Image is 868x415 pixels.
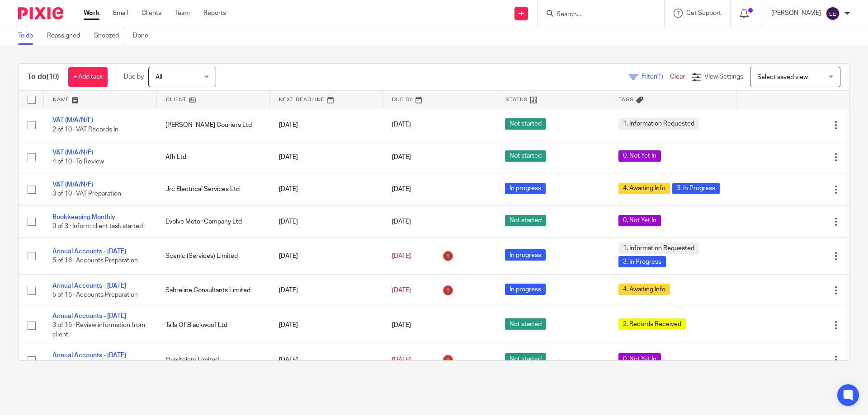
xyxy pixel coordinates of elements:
[52,313,126,319] a: Annual Accounts - [DATE]
[270,307,383,344] td: [DATE]
[270,275,383,307] td: [DATE]
[52,149,93,156] a: VAT (M/A/N/F)
[686,10,721,16] span: Get Support
[505,183,546,194] span: In progress
[52,292,138,298] span: 5 of 16 · Accounts Preparation
[505,150,546,162] span: Not started
[124,72,144,81] p: Due by
[47,73,59,80] span: (10)
[52,283,126,289] a: Annual Accounts - [DATE]
[203,9,226,18] a: Reports
[392,287,411,294] span: [DATE]
[505,215,546,226] span: Not started
[270,173,383,205] td: [DATE]
[175,9,190,18] a: Team
[113,9,128,18] a: Email
[270,141,383,173] td: [DATE]
[826,6,840,21] img: svg%3E
[52,322,145,338] span: 3 of 16 · Review information from client
[156,307,269,344] td: Tails Of Blackwoof Ltd
[52,191,121,197] span: 3 of 10 · VAT Preparation
[642,74,670,80] span: Filter
[505,284,546,295] span: In progress
[656,74,663,80] span: (1)
[618,242,699,254] span: 1. Information Requested
[18,27,40,45] a: To do
[672,183,720,194] span: 3. In Progress
[704,74,743,80] span: View Settings
[618,150,661,162] span: 0. Not Yet In
[270,205,383,238] td: [DATE]
[771,9,821,18] p: [PERSON_NAME]
[156,173,269,205] td: Jrc Electrical Services Ltd
[156,109,269,141] td: [PERSON_NAME] Couriers Ltd
[618,97,634,102] span: Tags
[392,154,411,160] span: [DATE]
[52,117,93,123] a: VAT (M/A/N/F)
[505,249,546,261] span: In progress
[556,11,637,19] input: Search
[68,67,108,87] a: + Add task
[618,256,666,267] span: 3. In Progress
[670,74,685,80] a: Clear
[270,109,383,141] td: [DATE]
[392,357,411,363] span: [DATE]
[618,183,670,194] span: 4. Awaiting Info
[84,9,99,18] a: Work
[392,219,411,225] span: [DATE]
[392,322,411,328] span: [DATE]
[757,74,808,80] span: Select saved view
[52,182,93,188] a: VAT (M/A/N/F)
[505,318,546,330] span: Not started
[505,118,546,130] span: Not started
[392,122,411,128] span: [DATE]
[156,344,269,376] td: Flyelitejets Limited
[47,27,87,45] a: Reassigned
[142,9,161,18] a: Clients
[52,352,126,359] a: Annual Accounts - [DATE]
[156,238,269,275] td: Scenic (Services) Limited
[133,27,155,45] a: Done
[52,214,115,220] a: Bookkeeping Monthly
[156,275,269,307] td: Sabreline Consultants Limited
[618,318,686,330] span: 2. Records Received
[156,74,162,80] span: All
[392,186,411,192] span: [DATE]
[52,223,143,229] span: 0 of 3 · Inform client task started
[52,248,126,255] a: Annual Accounts - [DATE]
[28,72,59,82] h1: To do
[18,7,63,19] img: Pixie
[270,238,383,275] td: [DATE]
[618,118,699,130] span: 1. Information Requested
[52,126,118,133] span: 2 of 10 · VAT Records In
[392,253,411,259] span: [DATE]
[618,284,670,295] span: 4. Awaiting Info
[52,257,138,264] span: 5 of 16 · Accounts Preparation
[156,205,269,238] td: Evolve Motor Company Ltd
[156,141,269,173] td: Afh Ltd
[505,353,546,364] span: Not started
[618,215,661,226] span: 0. Not Yet In
[94,27,126,45] a: Snoozed
[618,353,661,364] span: 0. Not Yet In
[270,344,383,376] td: [DATE]
[52,159,104,165] span: 4 of 10 · To Review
